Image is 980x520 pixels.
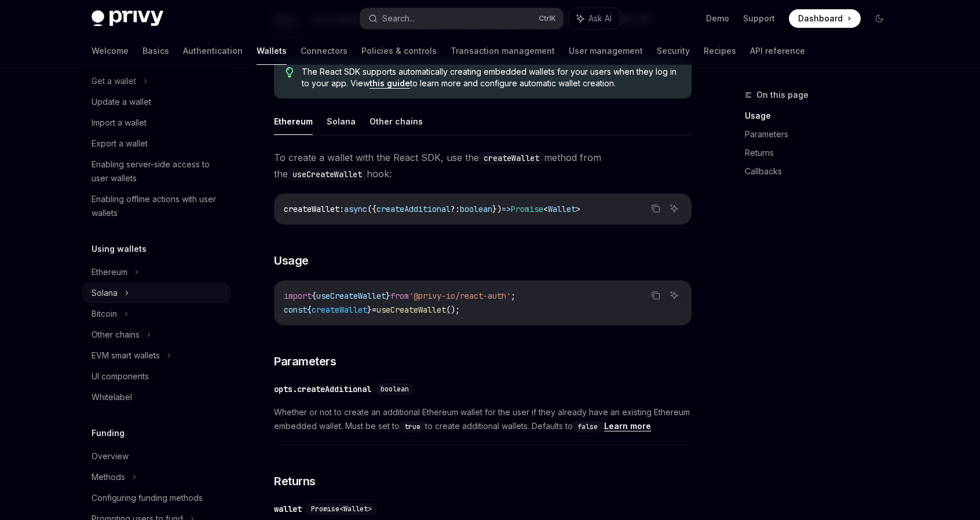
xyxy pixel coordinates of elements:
span: async [344,204,367,214]
span: createWallet [284,204,339,214]
div: Enabling server-side access to user wallets [92,158,224,185]
div: opts.createAdditional [274,383,371,395]
a: Export a wallet [82,133,231,154]
a: Usage [745,107,898,125]
span: } [367,305,372,315]
img: dark logo [92,10,163,27]
a: Enabling offline actions with user wallets [82,189,231,224]
a: Dashboard [789,9,861,28]
a: Overview [82,446,231,467]
div: Other chains [92,328,140,342]
button: Other chains [370,108,423,135]
a: Policies & controls [361,37,437,65]
span: ({ [367,204,376,214]
a: Enabling server-side access to user wallets [82,154,231,189]
span: Usage [274,252,309,269]
a: Security [657,37,690,65]
span: '@privy-io/react-auth' [409,291,511,301]
button: Solana [327,108,356,135]
a: UI components [82,366,231,387]
code: true [400,421,425,433]
code: false [573,421,602,433]
span: createWallet [312,305,367,315]
div: Ethereum [92,265,127,279]
span: Parameters [274,353,336,369]
a: Whitelabel [82,387,231,408]
button: Ethereum [274,108,313,135]
span: Wallet [548,204,576,214]
span: Whether or not to create an additional Ethereum wallet for the user if they already have an exist... [274,405,692,433]
span: useCreateWallet [316,291,386,301]
div: Bitcoin [92,307,117,321]
button: Search...CtrlK [360,8,563,29]
a: Basics [142,37,169,65]
span: (); [446,305,460,315]
span: { [307,305,312,315]
div: Enabling offline actions with user wallets [92,192,224,220]
a: Learn more [604,421,651,431]
button: Ask AI [667,288,682,303]
span: import [284,291,312,301]
span: const [284,305,307,315]
span: Ctrl K [539,14,556,23]
div: Export a wallet [92,137,148,151]
a: Parameters [745,125,898,144]
a: Configuring funding methods [82,488,231,508]
span: : [339,204,344,214]
h5: Funding [92,426,125,440]
a: Recipes [704,37,736,65]
div: Search... [382,12,415,25]
span: Promise [511,204,543,214]
span: ?: [451,204,460,214]
button: Ask AI [667,201,682,216]
button: Ask AI [569,8,620,29]
span: ; [511,291,515,301]
span: from [390,291,409,301]
span: => [502,204,511,214]
a: Returns [745,144,898,162]
a: Demo [706,13,729,24]
button: Toggle dark mode [870,9,888,28]
span: Returns [274,473,316,489]
a: Wallets [257,37,287,65]
div: UI components [92,369,149,383]
div: Methods [92,470,125,484]
code: useCreateWallet [288,168,367,181]
a: Authentication [183,37,243,65]
div: Configuring funding methods [92,491,203,505]
a: Support [743,13,775,24]
a: Transaction management [451,37,555,65]
a: Connectors [301,37,348,65]
span: On this page [756,88,809,102]
span: useCreateWallet [376,305,446,315]
a: Welcome [92,37,129,65]
a: Import a wallet [82,112,231,133]
button: Copy the contents from the code block [648,201,663,216]
span: > [576,204,580,214]
div: wallet [274,503,302,515]
span: To create a wallet with the React SDK, use the method from the hook: [274,149,692,182]
span: }) [492,204,502,214]
div: Whitelabel [92,390,132,404]
span: Dashboard [798,13,843,24]
code: createWallet [479,152,544,164]
span: = [372,305,376,315]
a: User management [569,37,643,65]
span: } [386,291,390,301]
a: API reference [750,37,805,65]
a: Callbacks [745,162,898,181]
span: boolean [381,384,409,394]
div: Solana [92,286,118,300]
span: Ask AI [588,13,612,24]
div: Update a wallet [92,95,151,109]
span: The React SDK supports automatically creating embedded wallets for your users when they log in to... [302,66,680,89]
span: < [543,204,548,214]
span: { [312,291,316,301]
span: boolean [460,204,492,214]
a: Update a wallet [82,91,231,112]
span: createAdditional [376,204,451,214]
div: Import a wallet [92,116,147,130]
div: Overview [92,449,129,463]
h5: Using wallets [92,242,147,256]
svg: Tip [286,67,294,78]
